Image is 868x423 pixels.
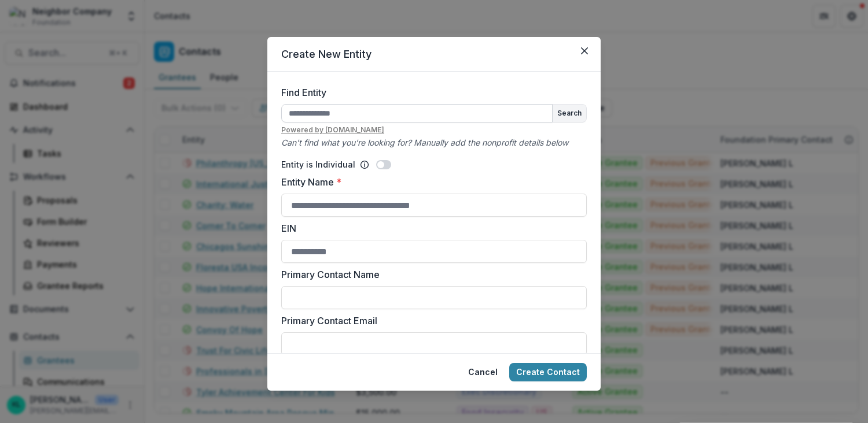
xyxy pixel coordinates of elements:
a: [DOMAIN_NAME] [325,125,384,134]
p: Entity is Individual [281,158,355,170]
button: Create Contact [509,363,587,381]
u: Powered by [281,125,587,135]
button: Close [575,42,594,60]
i: Can't find what you're looking for? Manually add the nonprofit details below [281,138,568,147]
label: EIN [281,221,580,235]
label: Entity Name [281,175,580,189]
header: Create New Entity [267,37,601,72]
label: Find Entity [281,86,580,99]
button: Cancel [461,363,505,381]
label: Primary Contact Email [281,314,580,328]
label: Primary Contact Name [281,268,580,281]
button: Search [553,105,586,122]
